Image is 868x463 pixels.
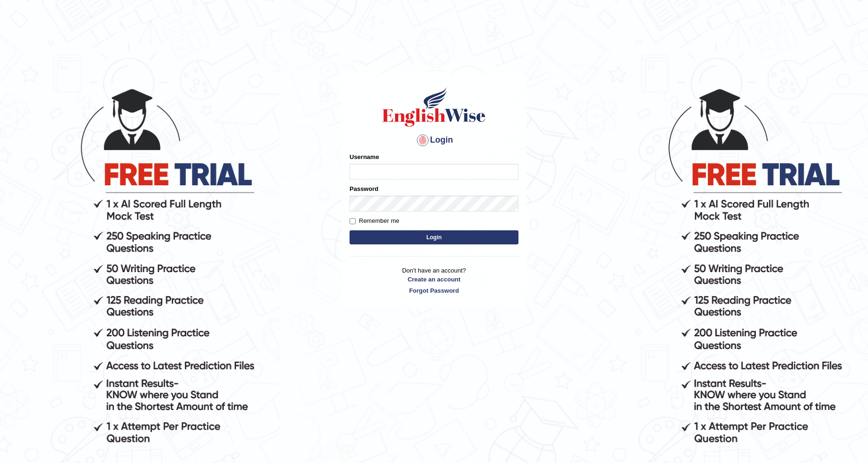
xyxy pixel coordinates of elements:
[350,286,518,295] a: Forgot Password
[350,216,399,226] label: Remember me
[350,184,378,193] label: Password
[381,86,487,128] img: Logo of English Wise sign in for intelligent practice with AI
[350,218,356,224] input: Remember me
[350,152,379,161] label: Username
[350,230,518,244] button: Login
[350,275,518,284] a: Create an account
[350,266,518,295] p: Don't have an account?
[350,133,518,148] h4: Login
